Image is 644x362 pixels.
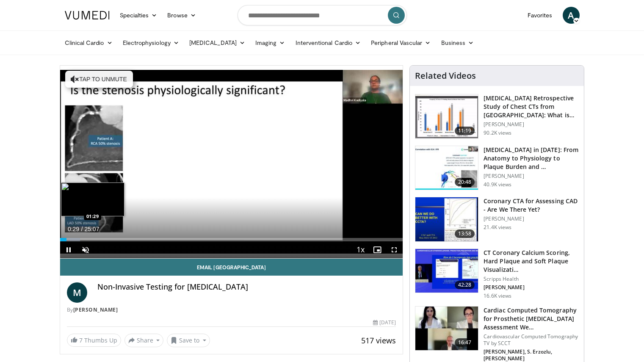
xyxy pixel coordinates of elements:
h3: Coronary CTA for Assessing CAD - Are We There Yet? [484,197,579,214]
p: [PERSON_NAME] [484,173,579,180]
span: 16:47 [455,338,475,347]
a: 42:28 CT Coronary Calcium Scoring, Hard Plaque and Soft Plaque Visualizati… Scripps Health [PERSO... [415,249,579,299]
a: Clinical Cardio [60,34,118,51]
button: Fullscreen [386,241,403,258]
p: [PERSON_NAME] [484,121,579,128]
a: Interventional Cardio [290,34,366,51]
p: 16.6K views [484,293,511,299]
span: 11:19 [455,127,475,135]
div: By [67,306,396,314]
a: Imaging [250,34,290,51]
a: [PERSON_NAME] [73,306,118,313]
button: Pause [60,241,77,258]
p: [PERSON_NAME] [484,284,579,291]
h3: [MEDICAL_DATA] in [DATE]: From Anatomy to Physiology to Plaque Burden and … [484,146,579,171]
a: Favorites [522,7,558,24]
a: 13:58 Coronary CTA for Assessing CAD - Are We There Yet? [PERSON_NAME] 21.4K views [415,197,579,242]
h4: Related Videos [415,71,476,81]
span: 7 [79,336,83,344]
h3: CT Coronary Calcium Scoring, Hard Plaque and Soft Plaque Visualizati… [484,249,579,274]
img: image.jpeg [61,182,124,216]
h3: [MEDICAL_DATA] Retrospective Study of Chest CTs from [GEOGRAPHIC_DATA]: What is the Re… [484,94,579,119]
img: ef7db2a5-b9e3-4d5d-833d-8dc40dd7331b.150x105_q85_crop-smart_upscale.jpg [415,307,478,351]
a: A [563,7,580,24]
img: 34b2b9a4-89e5-4b8c-b553-8a638b61a706.150x105_q85_crop-smart_upscale.jpg [415,197,478,241]
div: Progress Bar [60,238,403,241]
a: Email [GEOGRAPHIC_DATA] [60,259,403,276]
button: Tap to unmute [65,71,133,88]
p: 90.2K views [484,130,511,136]
button: Enable picture-in-picture mode [369,241,386,258]
input: Search topics, interventions [238,5,407,25]
p: [PERSON_NAME] [484,216,579,222]
button: Playback Rate [352,241,369,258]
a: [MEDICAL_DATA] [184,34,250,51]
span: 20:48 [455,178,475,186]
span: 517 views [361,335,396,345]
img: VuMedi Logo [65,11,110,19]
a: Business [436,34,479,51]
h4: Non-Invasive Testing for [MEDICAL_DATA] [97,282,396,292]
span: 13:58 [455,229,475,238]
span: / [81,226,83,232]
img: c2eb46a3-50d3-446d-a553-a9f8510c7760.150x105_q85_crop-smart_upscale.jpg [415,94,478,138]
a: Peripheral Vascular [366,34,436,51]
p: [PERSON_NAME], S. Erzozlu, [PERSON_NAME] [484,348,579,362]
span: 0:29 [68,226,79,232]
img: 823da73b-7a00-425d-bb7f-45c8b03b10c3.150x105_q85_crop-smart_upscale.jpg [415,146,478,190]
p: 21.4K views [484,224,511,231]
a: Electrophysiology [118,34,184,51]
span: 42:28 [455,281,475,289]
a: Specialties [115,7,163,24]
h3: Cardiac Computed Tomography for Prosthetic [MEDICAL_DATA] Assessment We… [484,306,579,332]
div: [DATE] [373,319,396,326]
a: Browse [162,7,201,24]
a: M [67,282,87,303]
img: 4ea3ec1a-320e-4f01-b4eb-a8bc26375e8f.150x105_q85_crop-smart_upscale.jpg [415,249,478,293]
p: 40.9K views [484,181,511,188]
button: Save to [167,334,210,347]
button: Share [124,334,164,347]
a: 7 Thumbs Up [67,334,121,347]
span: 25:07 [84,226,99,232]
video-js: Video Player [60,66,403,259]
a: 20:48 [MEDICAL_DATA] in [DATE]: From Anatomy to Physiology to Plaque Burden and … [PERSON_NAME] 4... [415,146,579,191]
button: Unmute [77,241,94,258]
p: Cardiovascular Computed Tomography TV by SCCT [484,333,579,347]
a: 11:19 [MEDICAL_DATA] Retrospective Study of Chest CTs from [GEOGRAPHIC_DATA]: What is the Re… [PE... [415,94,579,139]
p: Scripps Health [484,276,579,282]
